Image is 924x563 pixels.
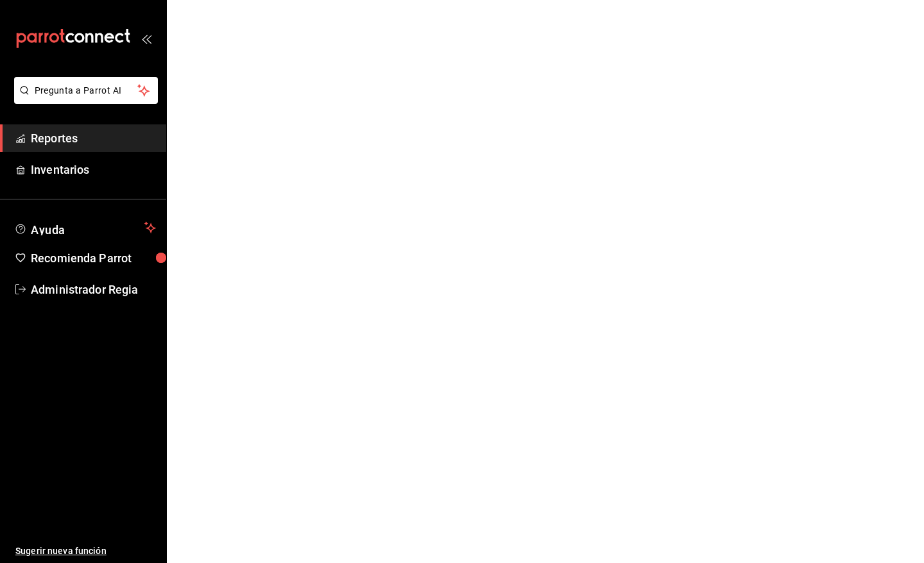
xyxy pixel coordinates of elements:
span: Pregunta a Parrot AI [35,84,138,97]
button: Pregunta a Parrot AI [14,77,158,104]
span: Sugerir nueva función [15,544,156,558]
span: Inventarios [31,161,156,178]
span: Administrador Regia [31,281,156,298]
span: Recomienda Parrot [31,249,156,267]
a: Pregunta a Parrot AI [9,93,158,106]
span: Reportes [31,130,156,147]
button: open_drawer_menu [141,33,151,44]
span: Ayuda [31,220,139,235]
